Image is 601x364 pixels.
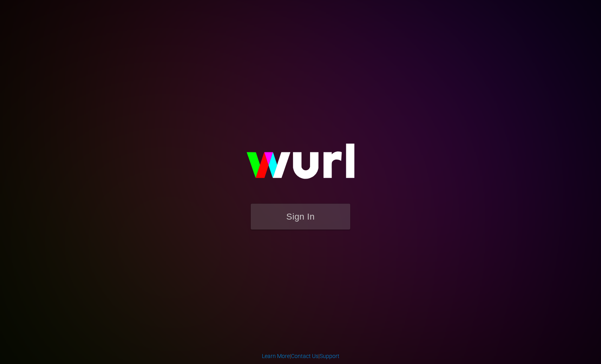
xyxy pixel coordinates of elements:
[262,352,340,360] div: | |
[291,353,318,359] a: Contact Us
[221,127,380,204] img: wurl-logo-on-black-223613ac3d8ba8fe6dc639794a292ebdb59501304c7dfd60c99c58986ef67473.svg
[251,204,350,230] button: Sign In
[320,353,340,359] a: Support
[262,353,290,359] a: Learn More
